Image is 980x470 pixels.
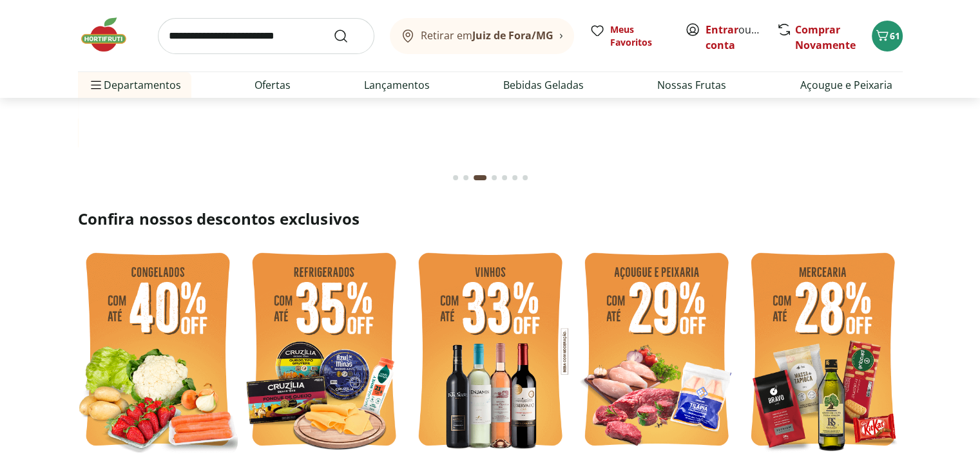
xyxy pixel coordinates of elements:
button: Menu [88,70,104,100]
button: Go to page 7 from fs-carousel [520,162,530,193]
a: Entrar [706,23,738,37]
button: Go to page 6 from fs-carousel [510,162,520,193]
a: Açougue e Peixaria [800,77,892,93]
img: refrigerados [244,245,404,458]
span: 61 [890,30,900,42]
a: Ofertas [255,77,291,93]
button: Go to page 2 from fs-carousel [461,162,471,193]
h2: Confira nossos descontos exclusivos [78,209,903,229]
button: Submit Search [333,28,364,44]
input: search [158,18,374,54]
img: Hortifruti [78,15,142,54]
a: Nossas Frutas [657,77,726,93]
button: Go to page 1 from fs-carousel [450,162,461,193]
img: feira [78,245,238,458]
a: Bebidas Geladas [503,77,584,93]
a: Criar conta [706,23,776,52]
span: ou [706,22,763,53]
img: açougue [577,245,736,458]
img: vinho [410,245,570,458]
a: Lançamentos [364,77,430,93]
img: mercearia [743,245,903,458]
a: Meus Favoritos [590,23,669,49]
span: Meus Favoritos [610,23,669,49]
button: Go to page 5 from fs-carousel [499,162,510,193]
span: Departamentos [88,70,181,100]
a: Comprar Novamente [795,23,856,52]
button: Go to page 4 from fs-carousel [489,162,499,193]
button: Carrinho [872,21,903,52]
span: Retirar em [421,30,553,41]
button: Retirar emJuiz de Fora/MG [390,18,574,54]
button: Current page from fs-carousel [471,162,489,193]
b: Juiz de Fora/MG [472,28,553,42]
